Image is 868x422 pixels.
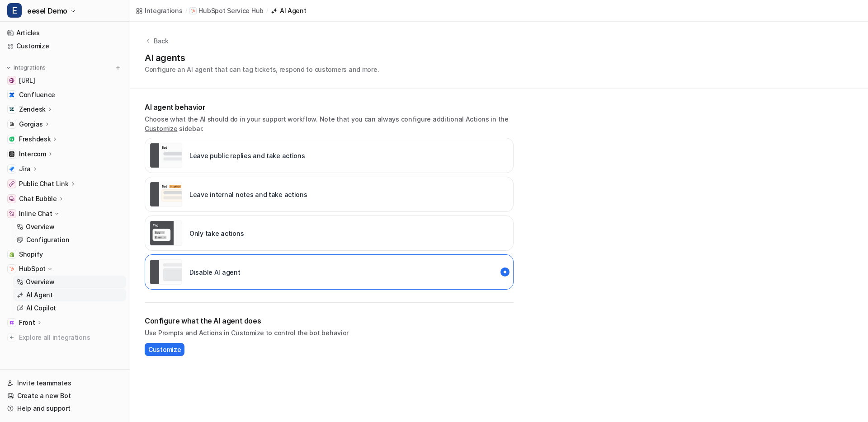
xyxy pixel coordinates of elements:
p: Use Prompts and Actions in to control the bot behavior [145,328,514,338]
p: Intercom [19,150,46,159]
p: Jira [19,164,31,173]
p: AI Copilot [26,304,56,313]
img: Disable AI agent [150,259,182,285]
a: HubSpot Service Hub iconHubSpot Service Hub [189,6,264,15]
p: Leave public replies and take actions [189,151,305,160]
img: menu_add.svg [115,65,121,71]
p: AI agent behavior [145,102,514,113]
img: Gorgias [9,122,14,127]
p: Leave internal notes and take actions [189,190,307,199]
div: live::external_reply [145,138,514,173]
img: Freshdesk [9,136,14,142]
p: Configure an AI agent that can tag tickets, respond to customers and more. [145,65,379,74]
button: Integrations [4,63,48,72]
button: Customize [145,343,184,356]
a: Customize [145,125,177,132]
div: Integrations [145,6,183,15]
span: [URL] [19,76,35,85]
p: Choose what the AI should do in your support workflow. Note that you can always configure additio... [145,114,514,133]
a: Configuration [13,234,126,246]
a: ConfluenceConfluence [4,89,126,101]
img: Front [9,320,14,325]
img: Leave internal notes and take actions [150,182,182,207]
a: Customize [4,40,126,52]
img: HubSpot [9,266,14,272]
p: Integrations [14,64,46,71]
a: ShopifyShopify [4,248,126,261]
h1: AI agents [145,51,379,65]
a: Articles [4,27,126,39]
a: Customize [231,329,264,337]
p: Front [19,318,35,327]
p: AI Agent [26,291,53,300]
p: Public Chat Link [19,179,69,188]
span: / [266,7,268,15]
img: HubSpot Service Hub icon [191,9,195,13]
img: docs.eesel.ai [9,78,14,83]
a: Overview [13,220,126,233]
img: Intercom [9,151,14,157]
img: Leave public replies and take actions [150,143,182,168]
p: HubSpot [19,264,46,273]
img: Inline Chat [9,211,14,216]
div: AI Agent [280,6,307,15]
div: live::internal_reply [145,177,514,212]
img: Confluence [9,92,14,98]
img: Only take actions [150,220,182,246]
h2: Configure what the AI agent does [145,315,514,326]
p: Only take actions [189,229,244,238]
span: Confluence [19,90,55,99]
span: Shopify [19,250,43,259]
img: Jira [9,166,14,172]
p: Inline Chat [19,209,52,218]
p: Configuration [26,235,69,244]
p: Back [154,36,169,46]
a: Help and support [4,402,126,415]
a: Create a new Bot [4,389,126,402]
a: Invite teammates [4,377,126,389]
img: Shopify [9,252,14,257]
p: Freshdesk [19,135,51,144]
a: docs.eesel.ai[URL] [4,74,126,87]
p: Zendesk [19,105,46,114]
p: Disable AI agent [189,267,241,277]
img: Zendesk [9,107,14,112]
img: Chat Bubble [9,196,14,202]
a: Integrations [136,6,183,15]
img: Public Chat Link [9,181,14,187]
p: Chat Bubble [19,194,57,203]
img: expand menu [5,65,12,71]
p: Gorgias [19,120,43,129]
a: AI Copilot [13,302,126,314]
span: Explore all integrations [19,330,123,345]
a: AI Agent [271,6,307,15]
a: Overview [13,276,126,288]
a: Explore all integrations [4,331,126,344]
div: paused::disabled [145,254,514,290]
span: / [185,7,187,15]
p: Overview [26,277,55,286]
a: AI Agent [13,289,126,301]
span: E [7,3,22,18]
p: Overview [26,222,55,231]
p: HubSpot Service Hub [198,6,264,15]
img: explore all integrations [7,333,16,342]
span: Customize [148,345,181,354]
div: live::disabled [145,216,514,251]
span: eesel Demo [27,5,67,17]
